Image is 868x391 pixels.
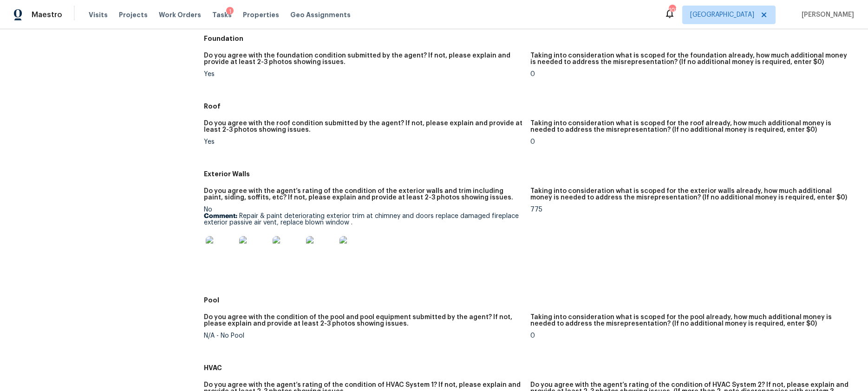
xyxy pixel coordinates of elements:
h5: HVAC [204,363,857,372]
div: 0 [530,71,849,77]
h5: Taking into consideration what is scoped for the exterior walls already, how much additional mone... [530,188,849,201]
h5: Roof [204,102,857,111]
span: Maestro [32,10,62,19]
div: 1 [226,7,234,16]
h5: Pool [204,295,857,305]
div: 108 [669,6,675,15]
span: [PERSON_NAME] [798,10,854,19]
span: Visits [89,10,108,19]
h5: Exterior Walls [204,169,857,179]
h5: Taking into consideration what is scoped for the pool already, how much additional money is neede... [530,314,849,327]
div: No [204,206,523,271]
h5: Taking into consideration what is scoped for the foundation already, how much additional money is... [530,52,849,65]
span: Tasks [212,12,232,18]
b: Comment: [204,213,237,219]
h5: Do you agree with the condition of the pool and pool equipment submitted by the agent? If not, pl... [204,314,523,327]
h5: Foundation [204,34,857,43]
div: N/A - No Pool [204,333,523,339]
div: 775 [530,206,849,213]
h5: Do you agree with the foundation condition submitted by the agent? If not, please explain and pro... [204,52,523,65]
span: [GEOGRAPHIC_DATA] [690,10,754,19]
div: Yes [204,139,523,145]
h5: Do you agree with the agent’s rating of the condition of the exterior walls and trim including pa... [204,188,523,201]
div: 0 [530,333,849,339]
h5: Taking into consideration what is scoped for the roof already, how much additional money is neede... [530,120,849,133]
p: Repair & paint deteriorating exterior trim at chimney and doors replace damaged fireplace exterio... [204,213,523,226]
div: 0 [530,139,849,145]
div: Yes [204,71,523,77]
span: Properties [243,10,279,19]
span: Projects [119,10,148,19]
h5: Do you agree with the roof condition submitted by the agent? If not, please explain and provide a... [204,120,523,133]
span: Work Orders [159,10,201,19]
span: Geo Assignments [290,10,351,19]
